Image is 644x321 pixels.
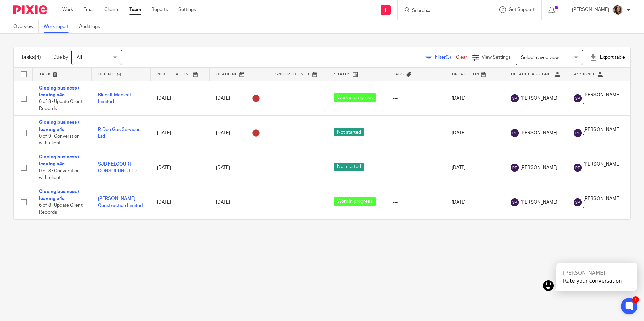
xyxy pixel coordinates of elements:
div: [DATE] [216,93,261,104]
a: P. Dee Gas Services Ltd [98,127,140,139]
img: svg%3E [511,198,519,206]
span: (3) [446,55,451,60]
a: Overview [13,20,39,33]
span: 0 of 9 · Converstion with client [39,134,80,146]
div: [DATE] [216,199,261,206]
td: [DATE] [445,185,504,219]
span: [PERSON_NAME] [583,126,619,140]
span: Not started [334,128,364,136]
div: --- [393,199,438,206]
span: [PERSON_NAME] [520,164,557,171]
img: svg%3E [574,164,582,172]
h1: Tasks [21,54,41,61]
span: View Settings [482,55,511,60]
span: 6 of 8 · Update Client Records [39,99,83,111]
a: Email [83,6,94,13]
p: Due by [53,54,68,61]
td: [DATE] [150,185,209,219]
img: DSC_4833.jpg [612,5,623,15]
img: svg%3E [511,94,519,102]
span: [PERSON_NAME] [520,95,557,102]
a: Settings [178,6,196,13]
div: Rate your conversation [563,278,631,284]
a: Clear [456,55,467,60]
span: 0 of 8 · Converstion with client [39,169,80,180]
span: Not started [334,163,364,171]
span: 6 of 8 · Update Client Records [39,203,83,215]
span: All [77,55,82,60]
div: Export table [590,54,625,61]
img: svg%3E [574,94,582,102]
span: Tags [393,72,405,76]
img: svg%3E [511,129,519,137]
div: [PERSON_NAME] [563,270,631,276]
img: Pixie [13,5,47,14]
span: Get Support [509,7,535,12]
a: [PERSON_NAME] Construction Limited [98,196,143,208]
span: [PERSON_NAME] [583,161,619,175]
a: Closing business / leaving a4c [39,120,79,132]
td: [DATE] [445,81,504,116]
td: [DATE] [445,116,504,150]
div: --- [393,130,438,136]
td: [DATE] [150,81,209,116]
td: [DATE] [150,150,209,185]
a: SJB FELCOURT CONSULTING LTD [98,162,137,173]
span: [PERSON_NAME] [520,199,557,206]
div: [DATE] [216,164,261,171]
a: Closing business / leaving a4c [39,155,79,166]
div: --- [393,95,438,102]
div: 1 [632,296,639,303]
a: Work [62,6,73,13]
div: [DATE] [216,128,261,138]
a: Bluekit Medical Limited [98,93,131,104]
a: Clients [104,6,119,13]
td: [DATE] [150,116,209,150]
a: Closing business / leaving a4c [39,86,79,97]
a: Reports [151,6,168,13]
span: Filter [435,55,456,60]
span: Select saved view [521,55,559,60]
span: [PERSON_NAME] [520,130,557,136]
span: (4) [35,55,41,60]
a: Team [129,6,141,13]
p: [PERSON_NAME] [572,6,609,13]
img: svg%3E [511,164,519,172]
span: [PERSON_NAME] [583,92,619,105]
img: svg%3E [574,129,582,137]
img: kai.png [543,280,554,291]
span: Work in progress [334,197,376,206]
a: Closing business / leaving a4c [39,189,79,201]
a: Work report [44,20,74,33]
input: Search [411,8,472,14]
a: Audit logs [79,20,105,33]
img: svg%3E [574,198,582,206]
td: [DATE] [445,150,504,185]
span: [PERSON_NAME] [583,195,619,209]
div: --- [393,164,438,171]
span: Work in progress [334,93,376,102]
